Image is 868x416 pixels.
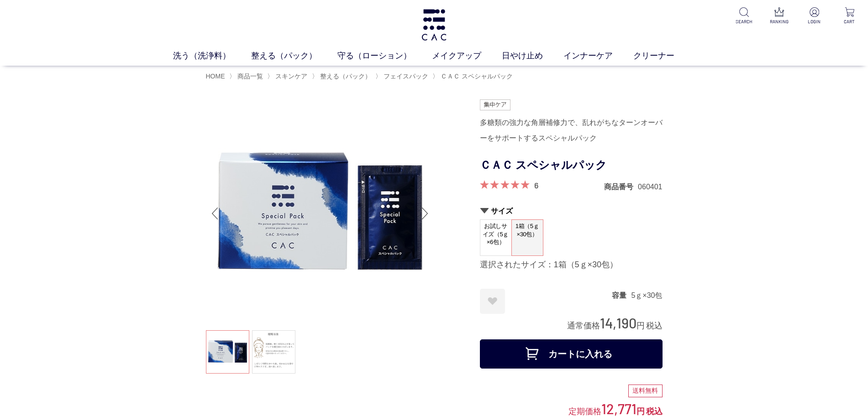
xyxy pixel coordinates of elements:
[441,73,513,80] span: ＣＡＣ スペシャルパック
[480,155,663,176] h1: ＣＡＣ スペシャルパック
[480,115,663,146] div: 多糖類の強力な角層補修力で、乱れがちなターンオーバーをサポートするスペシャルパック
[733,18,755,25] p: SEARCH
[638,182,662,192] dd: 060401
[480,289,505,314] a: お気に入りに登録する
[733,7,755,25] a: SEARCH
[251,50,337,62] a: 整える（パック）
[480,260,663,270] div: 選択されたサイズ：1箱（5ｇ×30包）
[480,99,511,110] img: 集中ケア
[206,99,434,328] img: ＣＡＣ スペシャルパック 1箱（5ｇ×30包）
[768,7,790,25] a: RANKING
[420,9,448,41] img: logo
[568,406,601,416] span: 定期価格
[633,50,695,62] a: クリーナー
[646,407,663,416] span: 税込
[432,50,502,62] a: メイクアップ
[502,50,563,62] a: 日やけ止め
[604,182,638,192] dt: 商品番号
[382,73,428,80] a: フェイスパック
[318,73,371,80] a: 整える（パック）
[563,50,633,62] a: インナーケア
[637,407,645,416] span: 円
[534,180,538,190] a: 6
[628,385,663,397] div: 送料無料
[631,291,662,300] dd: 5ｇ×30包
[275,73,307,80] span: スキンケア
[567,321,600,330] span: 通常価格
[206,73,225,80] a: HOME
[416,195,434,232] div: Next slide
[375,72,431,81] li: 〉
[206,195,224,232] div: Previous slide
[637,321,645,330] span: 円
[274,73,307,80] a: スキンケア
[432,72,515,81] li: 〉
[384,73,428,80] span: フェイスパック
[480,220,511,249] span: お試しサイズ（5ｇ×6包）
[267,72,310,81] li: 〉
[612,291,631,300] dt: 容量
[173,50,251,62] a: 洗う（洗浄料）
[480,206,663,216] h2: サイズ
[838,7,861,25] a: CART
[512,220,543,246] span: 1箱（5ｇ×30包）
[803,7,826,25] a: LOGIN
[439,73,513,80] a: ＣＡＣ スペシャルパック
[312,72,374,81] li: 〉
[237,73,263,80] span: 商品一覧
[480,339,663,369] button: カートに入れる
[320,73,371,80] span: 整える（パック）
[803,18,826,25] p: LOGIN
[646,321,663,330] span: 税込
[600,314,637,331] span: 14,190
[838,18,861,25] p: CART
[768,18,790,25] p: RANKING
[337,50,432,62] a: 守る（ローション）
[236,73,263,80] a: 商品一覧
[229,72,265,81] li: 〉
